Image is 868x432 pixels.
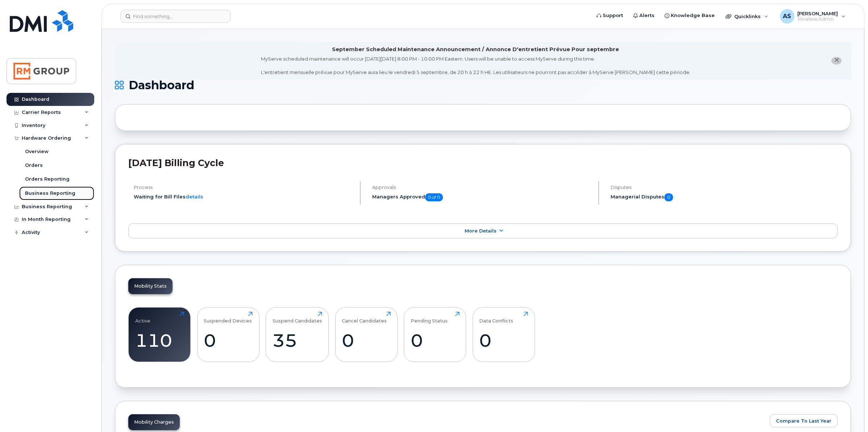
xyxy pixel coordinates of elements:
span: Compare To Last Year [776,417,831,424]
a: Pending Status0 [411,312,460,358]
div: Suspended Devices [204,312,252,324]
a: Suspended Devices0 [204,312,253,358]
h5: Managers Approved [372,193,592,201]
span: More Details [465,228,497,234]
div: 0 [479,330,528,351]
div: MyServe scheduled maintenance will occur [DATE][DATE] 8:00 PM - 10:00 PM Eastern. Users will be u... [261,55,690,76]
span: 0 [664,193,673,201]
span: 0 of 0 [425,193,443,201]
div: 110 [135,330,184,351]
div: Data Conflicts [479,312,513,324]
div: September Scheduled Maintenance Announcement / Annonce D'entretient Prévue Pour septembre [332,46,619,53]
h5: Managerial Disputes [611,193,838,201]
a: Data Conflicts0 [479,312,528,358]
a: details [186,194,203,199]
div: Active [135,312,150,324]
h4: Disputes [611,185,838,190]
a: Cancel Candidates0 [342,312,391,358]
button: Compare To Last Year [770,414,838,427]
div: 0 [411,330,460,351]
div: Suspend Candidates [273,312,322,324]
button: close notification [831,57,842,65]
a: Active110 [135,312,184,358]
h2: [DATE] Billing Cycle [128,157,838,168]
div: 35 [273,330,322,351]
h4: Approvals [372,185,592,190]
li: Waiting for Bill Files [134,193,354,200]
a: Suspend Candidates35 [273,312,322,358]
h4: Process [134,185,354,190]
div: Cancel Candidates [342,312,387,324]
span: Dashboard [129,80,194,91]
div: 0 [342,330,391,351]
div: 0 [204,330,253,351]
div: Pending Status [411,312,448,324]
